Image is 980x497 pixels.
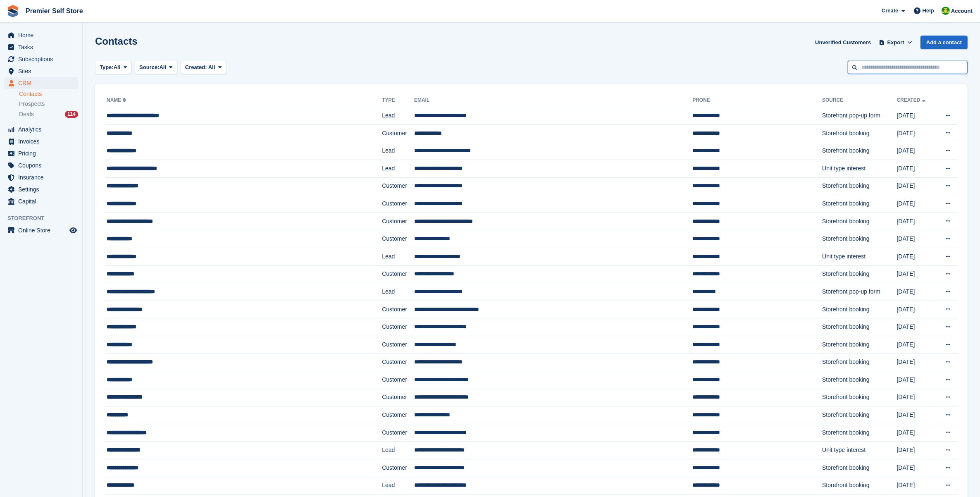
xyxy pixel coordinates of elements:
[882,7,898,15] span: Create
[382,248,414,265] td: Lead
[18,29,68,41] span: Home
[382,265,414,283] td: Customer
[897,195,936,213] td: [DATE]
[897,424,936,442] td: [DATE]
[897,283,936,301] td: [DATE]
[822,371,897,389] td: Storefront booking
[4,29,78,41] a: menu
[897,406,936,424] td: [DATE]
[897,318,936,336] td: [DATE]
[18,124,68,135] span: Analytics
[114,63,121,72] span: All
[18,136,68,147] span: Invoices
[822,142,897,160] td: Storefront booking
[139,63,159,72] span: Source:
[822,177,897,195] td: Storefront booking
[68,225,78,235] a: Preview store
[19,100,45,108] span: Prospects
[4,148,78,159] a: menu
[4,196,78,207] a: menu
[95,36,138,47] h1: Contacts
[822,248,897,265] td: Unit type interest
[897,442,936,459] td: [DATE]
[822,94,897,107] th: Source
[100,63,114,72] span: Type:
[4,65,78,77] a: menu
[897,124,936,142] td: [DATE]
[822,107,897,125] td: Storefront pop-up form
[382,336,414,354] td: Customer
[65,111,78,118] div: 114
[18,160,68,171] span: Coupons
[897,107,936,125] td: [DATE]
[95,61,131,74] button: Type: All
[382,459,414,477] td: Customer
[897,160,936,177] td: [DATE]
[4,172,78,183] a: menu
[897,265,936,283] td: [DATE]
[382,371,414,389] td: Customer
[920,36,968,49] a: Add a contact
[822,406,897,424] td: Storefront booking
[382,94,414,107] th: Type
[4,41,78,53] a: menu
[19,100,78,108] a: Prospects
[822,336,897,354] td: Storefront booking
[812,36,874,49] a: Unverified Customers
[4,184,78,195] a: menu
[897,371,936,389] td: [DATE]
[877,36,914,49] button: Export
[822,354,897,371] td: Storefront booking
[822,389,897,406] td: Storefront booking
[382,160,414,177] td: Lead
[208,64,215,70] span: All
[897,248,936,265] td: [DATE]
[4,124,78,135] a: menu
[887,38,904,47] span: Export
[382,213,414,230] td: Customer
[18,65,68,77] span: Sites
[382,177,414,195] td: Customer
[897,336,936,354] td: [DATE]
[822,283,897,301] td: Storefront pop-up form
[822,424,897,442] td: Storefront booking
[822,265,897,283] td: Storefront booking
[822,160,897,177] td: Unit type interest
[4,225,78,236] a: menu
[19,110,78,119] a: Deals 114
[822,124,897,142] td: Storefront booking
[181,61,226,74] button: Created: All
[185,64,207,70] span: Created:
[382,195,414,213] td: Customer
[19,90,78,98] a: Contacts
[22,4,86,18] a: Premier Self Store
[382,354,414,371] td: Customer
[382,107,414,125] td: Lead
[897,142,936,160] td: [DATE]
[822,442,897,459] td: Unit type interest
[18,225,68,236] span: Online Store
[7,5,19,17] img: stora-icon-8386f47178a22dfd0bd8f6a31ec36ba5ce8667c1dd55bd0f319d3a0aa187defe.svg
[897,97,927,103] a: Created
[382,142,414,160] td: Lead
[382,124,414,142] td: Customer
[7,214,82,222] span: Storefront
[897,477,936,495] td: [DATE]
[107,97,128,103] a: Name
[19,110,34,118] span: Deals
[382,283,414,301] td: Lead
[382,318,414,336] td: Customer
[897,354,936,371] td: [DATE]
[897,230,936,248] td: [DATE]
[18,184,68,195] span: Settings
[822,195,897,213] td: Storefront booking
[160,63,167,72] span: All
[18,41,68,53] span: Tasks
[382,406,414,424] td: Customer
[18,196,68,207] span: Capital
[382,389,414,406] td: Customer
[18,53,68,65] span: Subscriptions
[18,172,68,183] span: Insurance
[822,318,897,336] td: Storefront booking
[4,136,78,147] a: menu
